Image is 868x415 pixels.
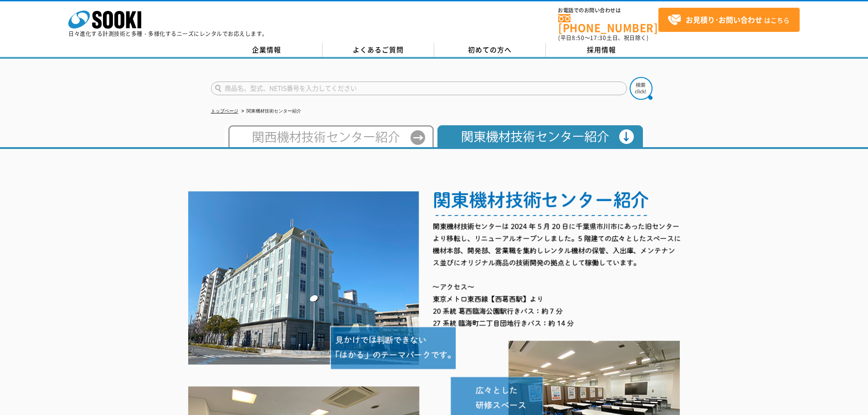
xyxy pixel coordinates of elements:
[558,14,658,33] a: [PHONE_NUMBER]
[590,34,606,42] span: 17:30
[434,43,546,57] a: 初めての方へ
[668,13,790,27] span: はこちら
[68,31,268,36] p: 日々進化する計測技術と多種・多様化するニーズにレンタルでお応えします。
[558,34,648,42] span: (平日 ～ 土日、祝日除く)
[572,34,585,42] span: 8:50
[558,8,658,13] span: お電話でのお問い合わせは
[240,107,301,116] li: 関東機材技術センター紹介
[211,108,238,113] a: トップページ
[225,125,434,147] img: 西日本テクニカルセンター紹介
[658,8,800,32] a: お見積り･お問い合わせはこちら
[630,77,652,100] img: btn_search.png
[468,45,512,55] span: 初めての方へ
[323,43,434,57] a: よくあるご質問
[686,14,762,25] strong: お見積り･お問い合わせ
[211,82,627,95] input: 商品名、型式、NETIS番号を入力してください
[211,43,323,57] a: 企業情報
[434,138,643,145] a: 関東機材技術センター紹介
[546,43,657,57] a: 採用情報
[225,138,434,145] a: 西日本テクニカルセンター紹介
[434,125,643,147] img: 関東機材技術センター紹介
